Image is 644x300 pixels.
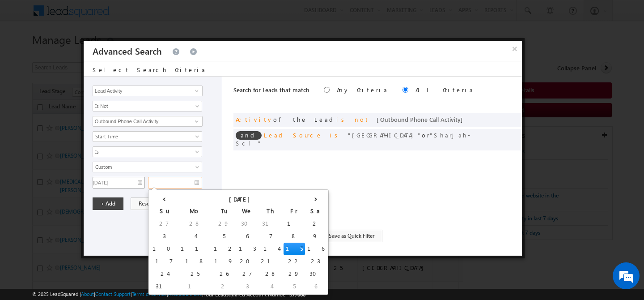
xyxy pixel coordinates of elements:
[236,131,262,140] span: and
[32,290,305,299] span: © 2025 LeadSquared | | | | |
[150,280,178,293] td: 31
[190,117,201,126] a: Show All Items
[284,243,305,255] td: 15
[284,255,305,268] td: 22
[212,255,237,268] td: 19
[264,131,322,139] span: Lead Source
[168,291,202,297] a: Acceptable Use
[237,205,258,218] th: We
[415,86,474,94] label: All Criteria
[258,205,284,218] th: Th
[377,116,461,123] span: [ Outbound Phone Call Activity
[93,41,162,61] h3: Advanced Search
[178,230,212,243] td: 4
[284,230,305,243] td: 8
[305,230,326,243] td: 9
[258,243,284,255] td: 14
[237,268,258,280] td: 27
[305,218,326,230] td: 2
[93,133,190,141] span: Start Time
[236,116,273,123] span: Activity
[132,291,167,297] a: Terms of Service
[93,163,190,171] span: Custom
[237,218,258,230] td: 30
[336,116,369,123] span: is not
[93,131,202,142] a: Start Time
[212,205,237,218] th: Tu
[178,192,305,205] th: [DATE]
[178,280,212,293] td: 1
[93,101,202,111] a: Is Not
[237,280,258,293] td: 3
[258,280,284,293] td: 4
[131,197,159,210] button: Reset
[150,255,178,268] td: 17
[47,47,150,59] div: Chat with us now
[236,131,470,147] span: or
[236,116,467,123] span: of the Lead ]
[178,205,212,218] th: Mo
[237,255,258,268] td: 20
[93,86,203,96] input: Type to Search
[508,41,522,56] button: ×
[93,66,206,73] span: Select Search Criteria
[305,192,326,205] th: ›
[284,218,305,230] td: 1
[284,268,305,280] td: 29
[236,131,470,147] span: Sharjah-Scl
[284,205,305,218] th: Fr
[178,243,212,255] td: 11
[147,4,168,26] div: Minimize live chat window
[93,197,123,210] button: + Add
[233,86,309,94] span: Search for Leads that match
[321,230,382,242] button: Save as Quick Filter
[12,83,163,227] textarea: Type your message and hit 'Enter'
[95,291,131,297] a: Contact Support
[150,218,178,230] td: 27
[212,230,237,243] td: 5
[93,162,202,172] a: Custom
[190,86,201,95] a: Show All Items
[178,255,212,268] td: 18
[150,205,178,218] th: Su
[212,268,237,280] td: 26
[305,205,326,218] th: Sa
[330,131,341,139] span: is
[122,234,162,246] em: Start Chat
[93,146,202,157] a: Is
[305,243,326,255] td: 16
[212,218,237,230] td: 29
[15,47,38,59] img: d_60004797649_company_0_60004797649
[348,131,422,139] span: [GEOGRAPHIC_DATA]
[93,102,190,110] span: Is Not
[258,218,284,230] td: 31
[258,268,284,280] td: 28
[258,255,284,268] td: 21
[284,280,305,293] td: 5
[337,86,388,94] label: Any Criteria
[212,280,237,293] td: 2
[178,268,212,280] td: 25
[178,218,212,230] td: 28
[93,148,190,156] span: Is
[150,192,178,205] th: ‹
[212,243,237,255] td: 12
[150,268,178,280] td: 24
[81,291,94,297] a: About
[305,268,326,280] td: 30
[237,243,258,255] td: 13
[150,243,178,255] td: 10
[150,230,178,243] td: 3
[305,280,326,293] td: 6
[305,255,326,268] td: 23
[237,230,258,243] td: 6
[258,230,284,243] td: 7
[93,116,203,127] input: Type to Search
